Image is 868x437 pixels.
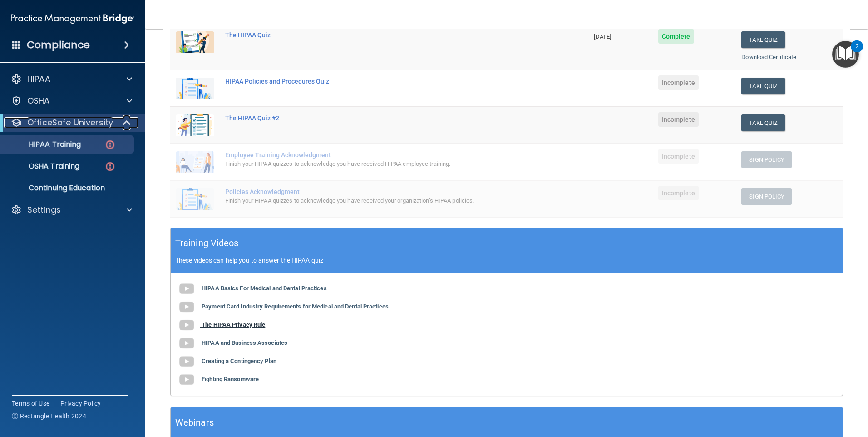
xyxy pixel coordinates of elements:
b: Fighting Ransomware [202,376,259,382]
p: Settings [27,204,61,215]
img: danger-circle.6113f641.png [104,161,116,172]
button: Take Quiz [741,114,785,131]
p: HIPAA [27,74,50,84]
span: Incomplete [658,186,699,200]
a: OSHA [11,95,132,106]
iframe: Drift Widget Chat Controller [823,374,857,409]
p: Continuing Education [6,184,130,193]
h5: Webinars [175,415,214,431]
a: Terms of Use [12,399,49,408]
div: 2 [855,46,858,58]
div: Policies Acknowledgment [225,188,543,195]
a: Download Certificate [741,54,796,60]
b: The HIPAA Privacy Rule [202,321,265,328]
img: gray_youtube_icon.38fcd6cc.png [178,298,196,316]
h4: Compliance [27,39,90,51]
p: OSHA Training [6,162,79,171]
b: Creating a Contingency Plan [202,358,276,364]
span: Incomplete [658,75,699,90]
img: gray_youtube_icon.38fcd6cc.png [178,334,196,353]
span: Ⓒ Rectangle Health 2024 [12,412,86,421]
img: danger-circle.6113f641.png [104,139,116,150]
button: Sign Policy [741,151,792,168]
img: gray_youtube_icon.38fcd6cc.png [178,280,196,298]
a: Settings [11,204,132,215]
button: Take Quiz [741,78,785,94]
button: Take Quiz [741,31,785,48]
button: Sign Policy [741,188,792,205]
b: Payment Card Industry Requirements for Medical and Dental Practices [202,303,389,310]
a: Privacy Policy [60,399,101,408]
img: gray_youtube_icon.38fcd6cc.png [178,371,196,389]
img: gray_youtube_icon.38fcd6cc.png [178,316,196,334]
div: Employee Training Acknowledgment [225,151,543,159]
b: HIPAA Basics For Medical and Dental Practices [202,285,327,292]
div: Finish your HIPAA quizzes to acknowledge you have received HIPAA employee training. [225,159,543,169]
div: The HIPAA Quiz #2 [225,114,543,122]
span: Incomplete [658,112,699,127]
span: [DATE] [594,33,611,40]
span: Incomplete [658,149,699,164]
b: HIPAA and Business Associates [202,339,287,346]
p: OfficeSafe University [27,117,113,128]
p: OSHA [27,95,50,106]
button: Open Resource Center, 2 new notifications [832,41,859,68]
h5: Training Videos [175,235,239,251]
p: HIPAA Training [6,140,81,149]
img: gray_youtube_icon.38fcd6cc.png [178,353,196,371]
img: PMB logo [11,10,134,28]
p: These videos can help you to answer the HIPAA quiz [175,257,838,264]
a: HIPAA [11,74,132,84]
span: Complete [658,29,694,44]
a: OfficeSafe University [11,117,132,128]
div: HIPAA Policies and Procedures Quiz [225,78,543,85]
div: Finish your HIPAA quizzes to acknowledge you have received your organization’s HIPAA policies. [225,195,543,206]
div: The HIPAA Quiz [225,31,543,39]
